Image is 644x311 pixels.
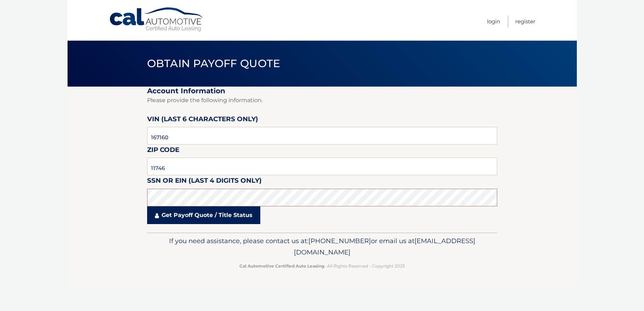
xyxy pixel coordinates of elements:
strong: Cal Automotive Certified Auto Leasing [239,263,324,269]
p: If you need assistance, please contact us at: or email us at [152,235,493,258]
label: SSN or EIN (last 4 digits only) [147,175,262,188]
label: VIN (last 6 characters only) [147,114,258,127]
a: Get Payoff Quote / Title Status [147,206,260,224]
span: Obtain Payoff Quote [147,57,280,70]
p: - All Rights Reserved - Copyright 2025 [152,262,493,270]
a: Login [487,16,500,27]
h2: Account Information [147,87,497,95]
a: Cal Automotive [109,7,204,32]
a: Register [515,16,535,27]
label: Zip Code [147,145,179,158]
p: Please provide the following information. [147,95,497,105]
span: [PHONE_NUMBER] [308,237,371,245]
